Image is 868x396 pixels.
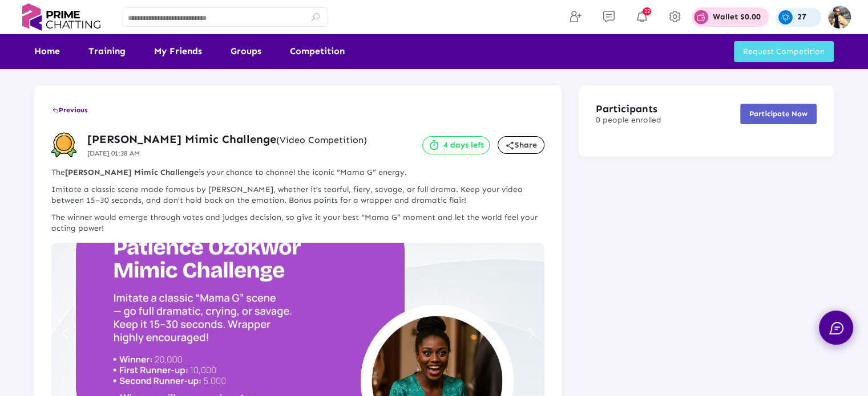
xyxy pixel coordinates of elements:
p: 27 [797,13,806,21]
span: Participate Now [749,109,808,118]
div: Next slide [523,321,539,346]
p: The is your chance to channel the iconic “Mama G” energy. [51,167,544,178]
small: (Video Competition) [276,134,367,145]
p: [DATE] 01:38 AM [87,148,367,158]
h3: [PERSON_NAME] Mimic Challenge [87,132,367,146]
p: 0 people enrolled [596,116,661,125]
img: chat.svg [829,322,843,334]
a: Training [88,34,126,68]
p: Imitate a classic scene made famous by [PERSON_NAME], whether it’s tearful, fiery, savage, or ful... [51,184,544,206]
span: 4 days left [443,141,484,150]
span: 22 [643,7,651,15]
h3: Participants [596,103,661,116]
button: Participate Now [740,104,817,124]
img: img [828,6,851,28]
strong: [PERSON_NAME] Mimic Challenge [65,168,199,177]
button: Previous [51,100,88,120]
div: Previous slide [57,321,72,346]
button: Share [498,136,544,154]
img: competition-badge.svg [51,132,77,158]
button: Request Competition [734,41,834,62]
a: My Friends [154,34,202,68]
span: Request Competition [743,47,825,56]
p: The winner would emerge through votes and judges decision, so give it your best “Mama G” moment a... [51,212,544,234]
img: timer.svg [428,140,439,151]
a: Competition [290,34,345,68]
img: logo [17,3,106,31]
a: Home [34,34,60,68]
span: Share [505,140,537,150]
a: Groups [231,34,261,68]
p: Wallet $0.00 [713,13,761,21]
mat-icon: share [505,141,515,150]
span: Previous [52,106,87,114]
